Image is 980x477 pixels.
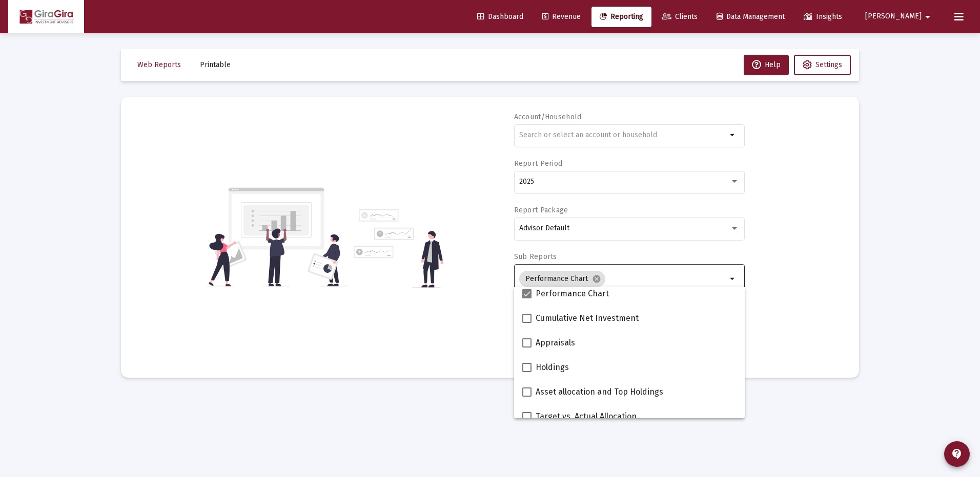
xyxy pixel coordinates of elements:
[536,410,637,423] span: Target vs. Actual Allocation
[514,113,582,121] label: Account/Household
[591,7,651,27] a: Reporting
[514,206,568,214] label: Report Package
[519,224,569,232] span: Advisor Default
[514,159,563,168] label: Report Period
[542,12,581,21] span: Revenue
[744,55,789,75] button: Help
[519,271,605,287] mat-chip: Performance Chart
[727,273,739,285] mat-icon: arrow_drop_down
[137,60,181,69] span: Web Reports
[815,60,842,69] span: Settings
[469,7,532,27] a: Dashboard
[519,177,534,186] span: 2025
[853,6,946,27] button: [PERSON_NAME]
[536,312,639,324] span: Cumulative Net Investment
[662,12,698,21] span: Clients
[752,60,781,69] span: Help
[477,12,523,21] span: Dashboard
[16,7,76,27] img: Dashboard
[536,337,575,349] span: Appraisals
[536,361,569,374] span: Holdings
[804,12,842,21] span: Insights
[536,288,609,300] span: Performance Chart
[922,7,934,27] mat-icon: arrow_drop_down
[865,12,922,21] span: [PERSON_NAME]
[519,131,727,139] input: Search or select an account or household
[534,7,589,27] a: Revenue
[129,55,189,75] button: Web Reports
[654,7,706,27] a: Clients
[795,7,850,27] a: Insights
[207,186,348,288] img: reporting
[951,448,963,460] mat-icon: contact_support
[536,386,663,398] span: Asset allocation and Top Holdings
[192,55,239,75] button: Printable
[514,252,557,261] label: Sub Reports
[200,60,231,69] span: Printable
[708,7,793,27] a: Data Management
[717,12,785,21] span: Data Management
[794,55,851,75] button: Settings
[727,129,739,141] mat-icon: arrow_drop_down
[519,269,727,289] mat-chip-list: Selection
[592,274,601,284] mat-icon: cancel
[600,12,643,21] span: Reporting
[354,209,443,288] img: reporting-alt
